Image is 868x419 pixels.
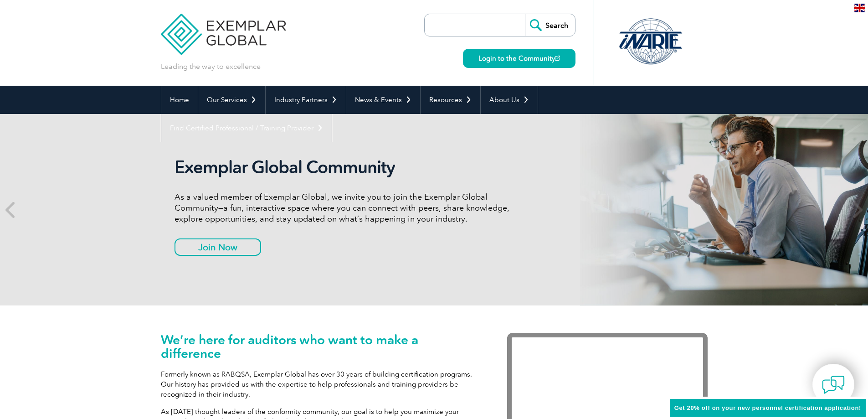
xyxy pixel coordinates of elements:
[674,404,861,411] span: Get 20% off on your new personnel certification application!
[525,14,575,36] input: Search
[161,333,480,360] h1: We’re here for auditors who want to make a difference
[421,86,480,114] a: Resources
[266,86,346,114] a: Industry Partners
[463,49,575,68] a: Login to the Community
[346,86,420,114] a: News & Events
[161,369,480,399] p: Formerly known as RABQSA, Exemplar Global has over 30 years of building certification programs. O...
[175,191,516,224] p: As a valued member of Exemplar Global, we invite you to join the Exemplar Global Community—a fun,...
[555,56,560,61] img: open_square.png
[161,62,261,72] p: Leading the way to excellence
[198,86,265,114] a: Our Services
[481,86,538,114] a: About Us
[175,238,261,256] a: Join Now
[854,4,865,12] img: en
[161,114,332,142] a: Find Certified Professional / Training Provider
[822,373,845,396] img: contact-chat.png
[175,157,516,178] h2: Exemplar Global Community
[161,86,198,114] a: Home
